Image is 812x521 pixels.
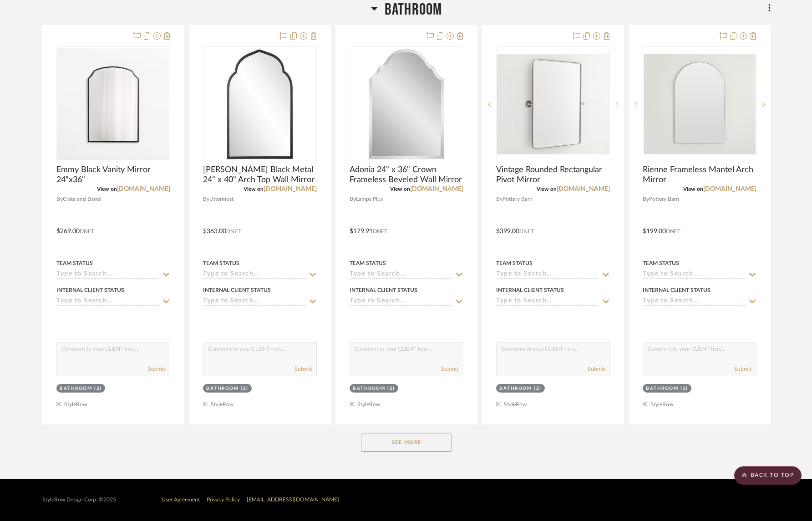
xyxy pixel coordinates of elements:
[247,497,339,502] a: [EMAIL_ADDRESS][DOMAIN_NAME]
[350,48,462,160] img: Adonia 24" x 36" Crown Frameless Beveled Wall Mirror
[643,297,746,306] input: Type to Search…
[57,48,169,160] img: Emmy Black Vanity Mirror 24"x36"
[56,165,170,185] span: Emmy Black Vanity Mirror 24"x36"
[56,297,159,306] input: Type to Search…
[496,195,502,204] span: By
[441,365,458,373] button: Submit
[56,195,63,204] span: By
[203,286,271,294] div: Internal Client Status
[204,48,316,160] img: Kenitra Matte Black Metal 24" x 40" Arch Top Wall Mirror
[497,54,609,154] img: Vintage Rounded Rectangular Pivot Mirror
[644,54,756,154] img: Rienne Frameless Mantel Arch Mirror
[56,286,124,294] div: Internal Client Status
[734,466,802,485] scroll-to-top-button: BACK TO TOP
[203,297,306,306] input: Type to Search…
[497,47,609,162] div: 0
[350,271,452,279] input: Type to Search…
[646,385,678,392] div: Bathroom
[649,195,679,204] span: Pottery Barn
[203,195,209,204] span: By
[60,385,92,392] div: Bathroom
[203,259,239,267] div: Team Status
[350,286,417,294] div: Internal Client Status
[203,165,317,185] span: [PERSON_NAME] Black Metal 24" x 40" Arch Top Wall Mirror
[244,186,264,192] span: View on
[94,385,102,392] div: (2)
[499,385,532,392] div: Bathroom
[557,186,610,192] a: [DOMAIN_NAME]
[496,297,599,306] input: Type to Search…
[350,297,452,306] input: Type to Search…
[63,195,101,204] span: Crate and Barrel
[496,259,533,267] div: Team Status
[353,385,385,392] div: Bathroom
[350,165,463,185] span: Adonia 24" x 36" Crown Frameless Beveled Wall Mirror
[410,186,463,192] a: [DOMAIN_NAME]
[350,195,356,204] span: By
[56,271,159,279] input: Type to Search…
[680,385,688,392] div: (2)
[264,186,317,192] a: [DOMAIN_NAME]
[387,385,395,392] div: (2)
[703,186,756,192] a: [DOMAIN_NAME]
[734,365,751,373] button: Submit
[56,259,93,267] div: Team Status
[643,165,756,185] span: Rienne Frameless Mantel Arch Mirror
[241,385,249,392] div: (2)
[148,365,165,373] button: Submit
[117,186,170,192] a: [DOMAIN_NAME]
[683,186,703,192] span: View on
[294,365,312,373] button: Submit
[496,165,610,185] span: Vintage Rounded Rectangular Pivot Mirror
[361,434,452,452] button: See More
[588,365,605,373] button: Submit
[534,385,542,392] div: (2)
[350,259,386,267] div: Team Status
[42,496,116,503] div: StyleRow Design Corp. ©2025
[496,271,599,279] input: Type to Search…
[203,271,306,279] input: Type to Search…
[390,186,410,192] span: View on
[209,195,233,204] span: Uttermost
[643,195,649,204] span: By
[162,497,200,502] a: User Agreement
[496,286,564,294] div: Internal Client Status
[207,497,240,502] a: Privacy Policy
[643,271,746,279] input: Type to Search…
[502,195,533,204] span: Pottery Barn
[643,259,679,267] div: Team Status
[537,186,557,192] span: View on
[97,186,117,192] span: View on
[356,195,383,204] span: Lamps Plus
[643,286,710,294] div: Internal Client Status
[206,385,239,392] div: Bathroom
